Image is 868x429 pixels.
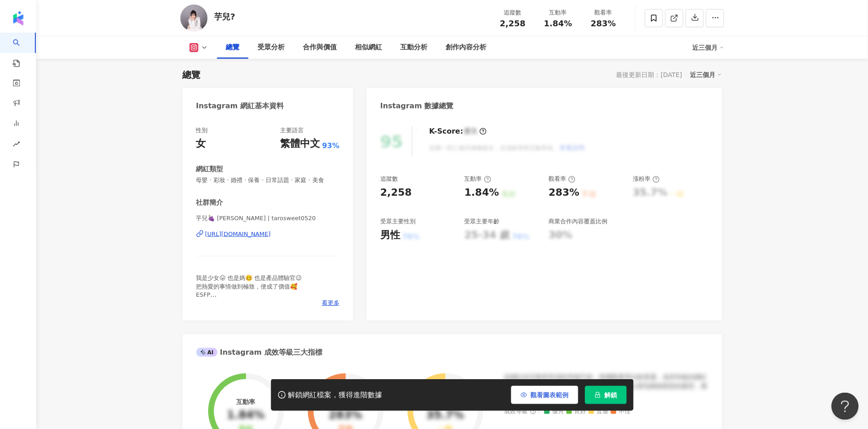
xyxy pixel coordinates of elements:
div: 近三個月 [693,40,724,55]
span: 93% [322,141,339,151]
div: 合作與價值 [303,42,337,53]
span: 我是少女😛 也是媽🥴 也是產品體驗官😉 把熱愛的事情做到極致，便成了價值🥰 ESFP 合作邀約 email me💌 [EMAIL_ADDRESS][DOMAIN_NAME] [196,275,302,314]
div: 該網紅的互動率和漲粉率都不錯，唯獨觀看率比較普通，為同等級的網紅的中低等級，效果不一定會好，但仍然建議可以發包開箱類型的案型，應該會比較有成效！ [504,373,708,400]
div: 最後更新日期：[DATE] [616,71,682,78]
div: K-Score : [429,126,487,136]
div: 社群簡介 [196,198,223,207]
div: 近三個月 [690,69,722,81]
div: 創作內容分析 [446,42,487,53]
div: 網紅類型 [196,164,223,174]
div: 男性 [380,228,400,242]
div: 女 [196,137,206,151]
button: 解鎖 [585,386,627,404]
div: 受眾主要年齡 [465,217,500,226]
div: 受眾主要性別 [380,217,416,226]
div: AI [196,348,218,357]
div: 追蹤數 [496,8,530,17]
div: 成效等級 ： [504,409,708,415]
div: [URL][DOMAIN_NAME] [205,230,271,238]
div: 漲粉率 [633,175,660,183]
span: 不佳 [611,409,631,415]
div: Instagram 數據總覽 [380,101,454,111]
img: KOL Avatar [180,5,208,32]
div: 互動率 [465,175,491,183]
span: 母嬰 · 彩妝 · 婚禮 · 保養 · 日常話題 · 家庭 · 美食 [196,176,340,184]
span: 芋兒🍇 [PERSON_NAME] | tarosweet0520 [196,214,340,222]
div: 觀看率 [587,8,621,17]
div: 主要語言 [280,126,304,135]
div: 相似網紅 [355,42,383,53]
div: 2,258 [380,186,412,200]
div: 283% [549,186,580,200]
div: 283% [329,410,362,422]
div: Instagram 網紅基本資料 [196,101,284,111]
span: 1.84% [544,19,572,28]
div: 互動分析 [401,42,428,53]
div: 性別 [196,126,208,135]
div: 總覽 [183,68,201,81]
span: lock [595,392,601,398]
div: 總覽 [226,42,240,53]
span: 283% [591,19,616,28]
span: 看更多 [322,299,339,307]
div: 繁體中文 [280,137,320,151]
img: logo icon [11,11,25,25]
span: rise [13,135,20,155]
div: 追蹤數 [380,175,398,183]
span: 普通 [589,409,609,415]
a: [URL][DOMAIN_NAME] [196,230,340,238]
span: 優秀 [544,409,564,415]
span: 觀看圖表範例 [531,391,569,399]
span: 2,258 [500,19,526,28]
a: search [13,33,31,68]
div: Instagram 成效等級三大指標 [196,347,322,357]
div: 解鎖網紅檔案，獲得進階數據 [288,390,383,400]
div: 1.84% [465,186,499,200]
div: 35.7% [427,410,464,422]
div: 商業合作內容覆蓋比例 [549,217,608,226]
span: 解鎖 [605,391,617,399]
div: 芋兒? [214,11,235,22]
div: 受眾分析 [258,42,285,53]
div: 互動率 [541,8,576,17]
span: 良好 [567,409,587,415]
div: 觀看率 [549,175,576,183]
div: 1.84% [227,410,265,422]
button: 觀看圖表範例 [511,386,578,404]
